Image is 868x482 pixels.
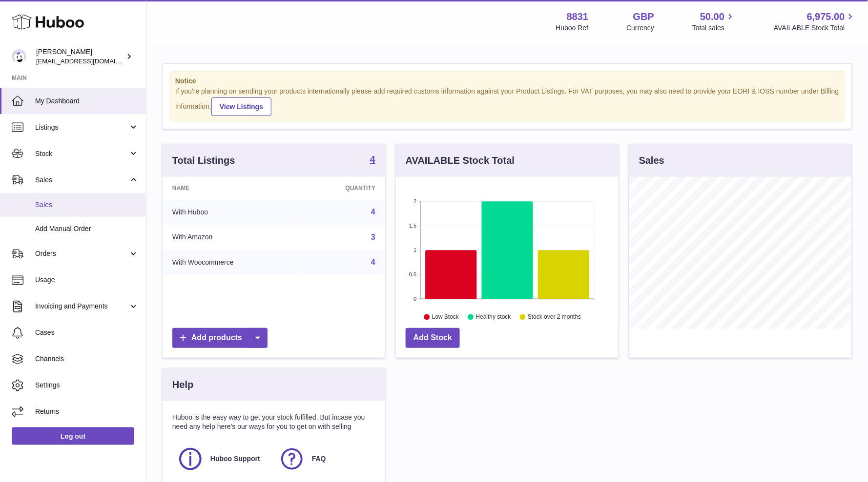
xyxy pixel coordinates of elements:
td: With Huboo [163,199,301,225]
span: [EMAIL_ADDRESS][DOMAIN_NAME] [36,57,144,65]
h3: AVAILABLE Stock Total [406,154,515,167]
span: My Dashboard [35,96,139,106]
strong: GBP [633,10,654,23]
a: Add products [172,328,268,348]
span: Sales [35,200,139,210]
span: Huboo Support [210,454,260,463]
text: Low Stock [432,313,459,320]
a: Huboo Support [177,446,269,472]
h3: Help [172,378,193,391]
div: If you're planning on sending your products internationally please add required customs informati... [175,87,839,116]
div: [PERSON_NAME] [36,47,124,66]
a: 50.00 Total sales [692,10,736,33]
span: 6,975.00 [807,10,845,23]
span: Cases [35,328,139,337]
strong: 4 [370,154,375,164]
a: Add Stock [406,328,460,348]
span: Orders [35,249,128,258]
div: Huboo Ref [556,23,589,33]
strong: Notice [175,77,839,86]
span: Usage [35,275,139,285]
span: Returns [35,407,139,416]
th: Name [163,177,301,199]
text: Stock over 2 months [528,313,581,320]
span: Add Manual Order [35,224,139,233]
p: Huboo is the easy way to get your stock fulfilled. But incase you need any help here's our ways f... [172,413,375,431]
a: 6,975.00 AVAILABLE Stock Total [774,10,856,33]
text: 0.5 [409,271,416,277]
span: Listings [35,123,128,132]
a: Log out [12,427,134,445]
a: FAQ [279,446,371,472]
span: Invoicing and Payments [35,302,128,311]
img: rob@themysteryagency.com [12,49,26,64]
a: 4 [370,154,375,166]
span: FAQ [312,454,326,463]
h3: Sales [639,154,664,167]
strong: 8831 [567,10,589,23]
text: 2 [413,198,416,204]
span: Stock [35,149,128,158]
span: AVAILABLE Stock Total [774,23,856,33]
span: Channels [35,354,139,364]
text: 1.5 [409,223,416,229]
a: 4 [371,208,375,216]
td: With Woocommerce [163,250,301,275]
a: 4 [371,258,375,266]
span: Settings [35,381,139,390]
div: Currency [627,23,655,33]
text: 1 [413,247,416,253]
a: View Listings [211,97,271,116]
span: Total sales [692,23,736,33]
td: With Amazon [163,225,301,250]
span: Sales [35,175,128,185]
a: 3 [371,233,375,241]
th: Quantity [301,177,385,199]
text: 0 [413,296,416,302]
span: 50.00 [700,10,724,23]
h3: Total Listings [172,154,235,167]
text: Healthy stock [476,313,512,320]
